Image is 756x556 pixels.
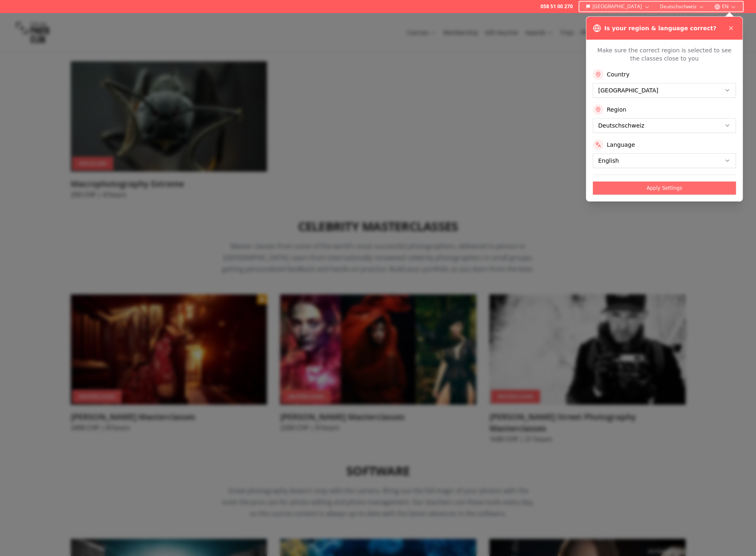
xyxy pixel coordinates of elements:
button: EN [711,2,740,11]
button: Deutschschweiz [657,2,708,11]
h3: Is your region & language correct? [604,24,716,32]
label: Language [607,141,635,149]
button: [GEOGRAPHIC_DATA] [583,2,653,11]
label: Region [607,105,626,114]
a: 058 51 00 270 [541,3,573,10]
p: Make sure the correct region is selected to see the classes close to you [593,46,736,63]
button: Apply Settings [593,182,736,195]
label: Country [607,70,630,78]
